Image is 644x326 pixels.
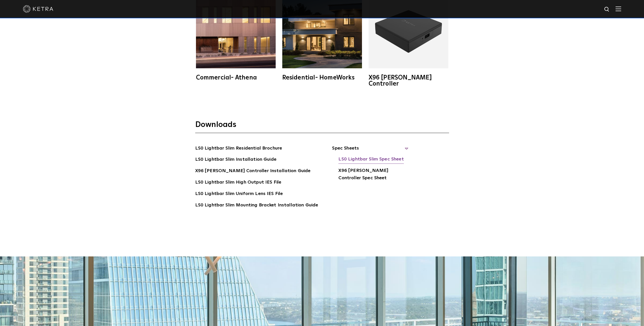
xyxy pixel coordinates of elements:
[616,6,621,11] img: Hamburger%20Nav.svg
[195,145,282,153] a: LS0 Lightbar Slim Residential Brochure
[332,145,408,156] span: Spec Sheets
[195,179,282,187] a: LS0 Lightbar Slim High Output IES File
[195,156,276,164] a: LS0 Lightbar Slim Installation Guide
[23,5,53,13] img: ketra-logo-2019-white
[338,167,408,183] a: X96 [PERSON_NAME] Controller Spec Sheet
[369,75,448,87] div: X96 [PERSON_NAME] Controller
[338,156,404,164] a: LS0 Lightbar Slim Spec Sheet
[195,190,283,198] a: LS0 Lightbar Slim Uniform Lens IES File
[195,120,449,133] h3: Downloads
[195,202,318,210] a: LS0 Lightbar Slim Mounting Bracket Installation Guide
[196,75,276,81] div: Commercial- Athena
[604,6,610,13] img: search icon
[282,75,362,81] div: Residential- HomeWorks
[195,167,311,175] a: X96 [PERSON_NAME] Controller Installation Guide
